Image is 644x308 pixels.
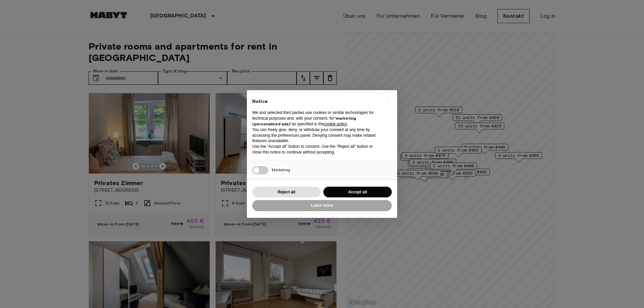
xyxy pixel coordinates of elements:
[252,116,356,126] strong: “marketing (personalized ads)”
[324,122,347,126] a: cookie policy
[383,96,394,106] button: Close this notice
[252,110,381,127] p: We and selected third parties use cookies or similar technologies for technical purposes and, wit...
[252,98,381,105] h2: Notice
[252,200,392,211] button: Learn more
[252,187,321,198] button: Reject all
[252,144,381,155] p: Use the “Accept all” button to consent. Use the “Reject all” button or close this notice to conti...
[252,127,381,144] p: You can freely give, deny, or withdraw your consent at any time by accessing the preferences pane...
[272,167,290,172] span: Marketing
[323,187,392,198] button: Accept all
[387,97,390,105] span: ×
